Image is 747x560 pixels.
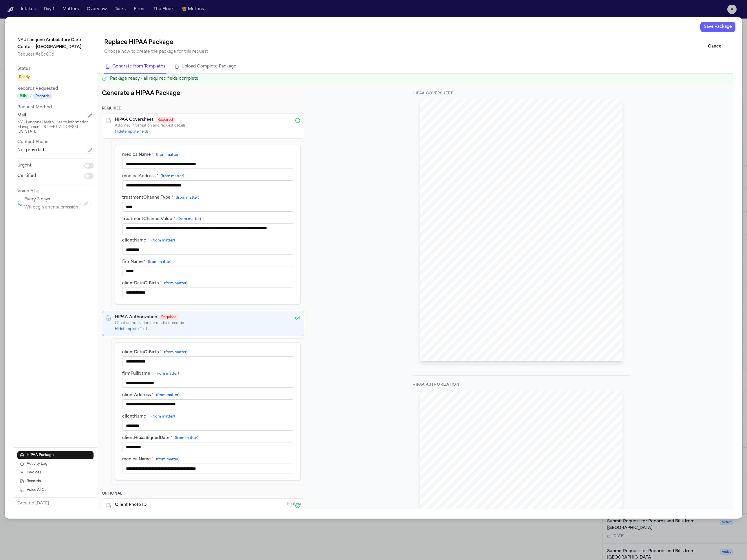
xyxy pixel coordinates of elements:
span: DOB: [458,176,468,180]
span: all of their records in an electronic format only [517,222,596,226]
label: clientDateOfBirth [122,281,293,286]
p: Request Method [17,104,94,111]
label: treatmentChannelType [122,195,293,201]
span: based fee as directed under [554,250,597,254]
span: t [499,277,500,281]
span: (HITECH) [446,208,464,213]
label: medicalAddress [122,173,293,179]
div: Client Photo IDGovernment-issued identification [102,498,304,517]
label: firmFullName [122,371,293,377]
span: RECORDS [572,163,592,167]
span: NYU Langone Health, Health Information Management, [GEOGRAPHIC_DATA] [474,139,608,143]
span: Custodian, [469,190,486,194]
span: [STREET_ADDRESS][US_STATE] [446,144,505,148]
label: clientDateOfBirth [122,349,293,355]
span: NYU Langone Ambulatory Care Center [459,163,528,167]
span: Mail [17,113,26,118]
span: Landazabal Legal [446,295,475,299]
p: Will begin after submission [24,204,78,211]
span: (from matter) [164,351,188,354]
span: Records [33,94,52,99]
span: - [537,236,538,240]
h4: Client Photo ID [115,502,147,508]
span: [STREET_ADDRESS] [446,154,484,158]
span: Date of Birth: [539,430,557,433]
p: Certified [17,173,36,180]
p: Optional [102,491,304,496]
button: Generate from Templates [104,60,166,74]
span: / [30,94,32,99]
p: Every 3 days [24,196,50,203]
span: HIPAA Package [27,453,54,457]
span: (from matter) [155,372,179,376]
span: – [511,149,513,153]
span: January [482,181,495,185]
p: NYU Langone Ambulatory Care Center – [GEOGRAPHIC_DATA] [17,37,94,51]
span: For Disclosure of Protected Health Information [488,411,554,414]
span: Records [455,190,468,194]
label: medicalName [122,457,293,462]
span: een preserved in color. [561,227,597,231]
p: Required [102,106,304,111]
span: provide a detailed statement of costs associated with mee [446,259,536,263]
span: (from matter) [151,239,175,242]
span: billing departments to release any and all medical records and information relating to my care an... [444,479,602,482]
span: - [508,181,510,185]
span: (from matter) [156,153,180,157]
p: Client authorization for medical records [115,321,291,325]
p: Government-issued identification [115,508,291,513]
button: Invoices [17,468,94,476]
span: Re: [446,172,452,176]
span: This authorization is directed to and applies to protected health information maintained by: [444,455,564,458]
span: (from matter) [176,196,199,200]
nav: Package options [104,60,726,74]
label: firmName [122,259,293,265]
span: sexually transmitted diseases, acquire [MEDICAL_DATA] syndrome [511,501,600,504]
span: tographs, electronic and digital files and any other records, unless I expressly direct or specif... [456,483,597,486]
span: (from matter) [148,260,171,264]
div: HIPAA Coversheet [413,91,630,96]
button: Upload Complete Package [173,60,237,74]
span: Package ready - all required fields complete [110,76,198,82]
span: ATTN: [446,163,459,167]
h4: HIPAA Authorization [115,314,157,320]
span: Authorization for the purpose of [459,441,502,444]
span: NYU Langone Ambulatory Care Center [444,463,503,466]
p: Records Requested [17,85,94,92]
span: protected under the regulatio [444,492,482,495]
span: Address: [438,430,450,433]
span: Attached please find a signed request from [PERSON_NAME], for their [446,200,562,204]
span: cost [530,236,537,240]
span: Health Information Technology for Economic and Clinical Health [489,204,596,208]
span: understand that medical _information may include records, if any, relating to treatment for alcoh... [444,488,594,491]
button: Hidetemplate fields [115,327,149,332]
span: method [553,236,565,240]
span: Record [446,204,459,208]
span: and most [512,236,528,240]
span: (from matter) [156,394,180,397]
span: for [464,277,469,281]
span: Invoices [27,470,41,475]
button: Records [17,477,94,485]
span: Dear [446,190,454,194]
span: information; per the requirements of 45 CFR 164.524(c)(2)( [446,241,542,245]
button: Hidetemplate fields [115,129,149,134]
button: Cancel [704,41,726,52]
span: (EHR), under the [460,204,488,208]
span: the process [579,259,597,263]
p: Created [DATE] [17,500,94,507]
span: Present [511,181,522,185]
span: Please be advised that I will agree pay the permitted reasonable cost [446,250,553,254]
button: HIPAA Package [17,451,94,459]
span: Please [587,254,597,258]
span: party. [444,446,451,449]
h3: Replace HIPAA Package [104,38,208,47]
span: (AIDS), human [MEDICAL_DATA] virus ([MEDICAL_DATA]) or ARC. [444,505,538,508]
button: Voice AI Call [17,486,94,494]
span: (from matter) [161,175,184,178]
span: Cobble Hill [506,463,523,466]
span: I am specifically requesting that you provide [446,222,517,226]
span: Bills [17,94,29,99]
span: ting this request. [536,259,562,263]
p: Contact Phone [17,139,94,146]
